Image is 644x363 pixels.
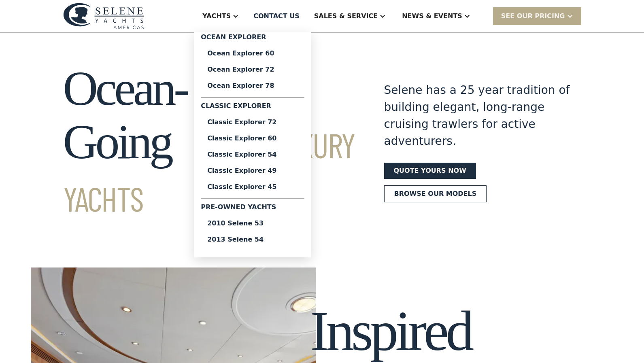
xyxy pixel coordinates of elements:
[194,32,311,257] nav: Yachts
[201,32,304,45] div: Ocean Explorer
[201,101,304,114] div: Classic Explorer
[201,231,304,248] a: 2013 Selene 54
[207,119,298,125] div: Classic Explorer 72
[201,78,304,94] a: Ocean Explorer 78
[207,50,298,57] div: Ocean Explorer 60
[207,236,298,243] div: 2013 Selene 54
[201,62,304,78] a: Ocean Explorer 72
[201,146,304,163] a: Classic Explorer 54
[493,7,581,25] div: SEE Our Pricing
[201,215,304,231] a: 2010 Selene 53
[63,62,355,222] h1: Ocean-Going
[207,151,298,158] div: Classic Explorer 54
[202,11,231,21] div: Yachts
[207,66,298,73] div: Ocean Explorer 72
[384,185,487,202] a: Browse our models
[201,114,304,130] a: Classic Explorer 72
[501,11,565,21] div: SEE Our Pricing
[402,11,462,21] div: News & EVENTS
[201,163,304,179] a: Classic Explorer 49
[384,82,570,150] div: Selene has a 25 year tradition of building elegant, long-range cruising trawlers for active adven...
[63,3,144,29] img: logo
[207,220,298,227] div: 2010 Selene 53
[201,130,304,146] a: Classic Explorer 60
[384,163,476,179] a: Quote yours now
[314,11,378,21] div: Sales & Service
[201,45,304,62] a: Ocean Explorer 60
[253,11,300,21] div: Contact US
[201,202,304,215] div: Pre-Owned Yachts
[207,184,298,190] div: Classic Explorer 45
[201,179,304,195] a: Classic Explorer 45
[207,168,298,174] div: Classic Explorer 49
[207,135,298,142] div: Classic Explorer 60
[207,83,298,89] div: Ocean Explorer 78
